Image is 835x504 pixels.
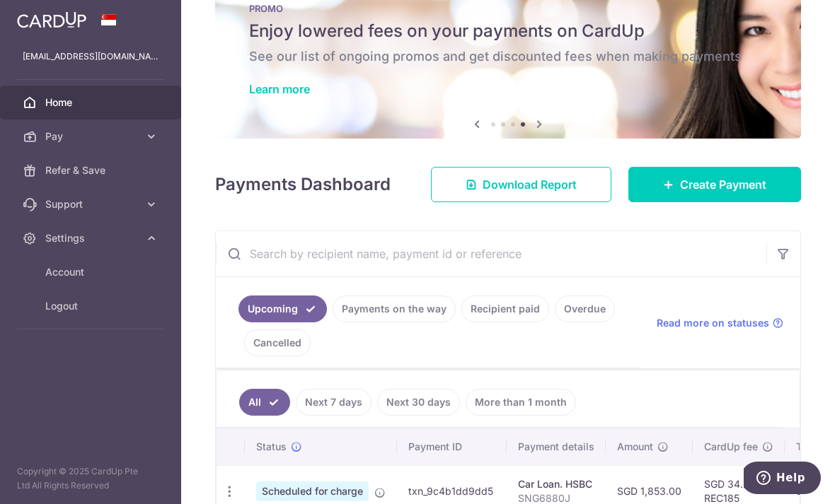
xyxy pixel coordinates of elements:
[397,428,507,465] th: Payment ID
[216,231,766,276] input: Search by recipient name, payment id or reference
[45,129,139,143] span: Pay
[744,462,821,497] iframe: Opens a widget where you can find more information
[256,481,369,501] span: Scheduled for charge
[296,389,372,416] a: Next 7 days
[617,440,653,454] span: Amount
[45,95,139,110] span: Home
[249,20,767,42] h5: Enjoy lowered fees on your payments on CardUp
[507,428,606,465] th: Payment details
[431,167,611,202] a: Download Report
[17,11,86,28] img: CardUp
[256,440,287,454] span: Status
[377,389,460,416] a: Next 30 days
[249,48,767,65] h6: See our list of ongoing promos and get discounted fees when making payments
[518,477,594,491] div: Car Loan. HSBC
[45,197,139,211] span: Support
[215,172,391,197] h4: Payments Dashboard
[45,231,139,245] span: Settings
[23,49,159,64] p: [EMAIL_ADDRESS][DOMAIN_NAME]
[628,167,801,202] a: Create Payment
[45,265,139,279] span: Account
[249,82,310,96] a: Learn more
[483,176,577,193] span: Download Report
[680,176,766,193] span: Create Payment
[45,163,139,177] span: Refer & Save
[244,329,311,356] a: Cancelled
[239,389,290,416] a: All
[238,295,327,322] a: Upcoming
[555,295,615,322] a: Overdue
[466,389,576,416] a: More than 1 month
[657,316,769,330] span: Read more on statuses
[333,295,456,322] a: Payments on the way
[461,295,549,322] a: Recipient paid
[45,299,139,313] span: Logout
[704,440,758,454] span: CardUp fee
[657,316,783,330] a: Read more on statuses
[249,3,767,14] p: PROMO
